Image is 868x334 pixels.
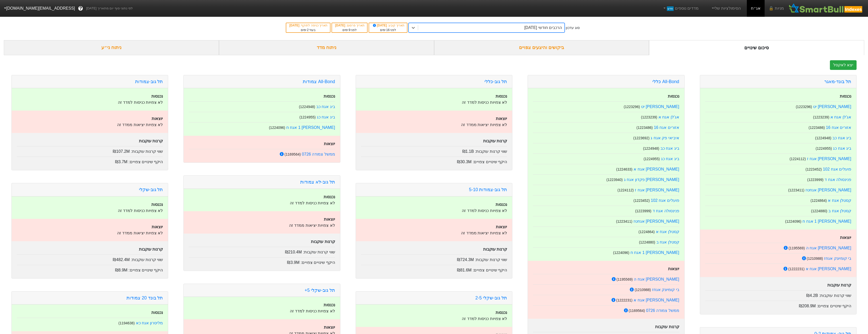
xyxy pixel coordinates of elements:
[311,239,335,244] strong: קרנות עוקבות
[115,160,128,164] span: ₪3.7M
[189,257,335,266] div: היקף שינויים צפויים :
[651,198,679,203] a: פועלים אגח 102
[606,178,623,182] small: ( 1223940 )
[788,188,804,192] small: ( 1223411 )
[299,115,316,119] small: ( 1224955 )
[785,219,801,223] small: ( 1224096 )
[86,6,133,11] span: לפי נתוני סוף יום מתאריך [DATE]
[649,40,864,55] div: סיכום שינויים
[799,304,816,308] span: ₪208.9M
[462,149,474,154] span: ₪1.1B
[654,125,679,130] a: אזורים אגח 16
[709,3,743,13] a: הסימולציות שלי
[335,28,365,32] div: לפני ימים
[788,246,805,250] small: ( 1195569 )
[634,167,679,171] a: [PERSON_NAME] אגח א
[324,217,335,221] strong: יוצאות
[639,240,655,244] small: ( 1224880 )
[151,202,163,207] strong: נכנסות
[660,146,679,150] a: ביג אגח כב
[17,230,163,236] p: לא צפויות יציאות ממדד זה
[641,115,657,119] small: ( 1223239 )
[811,199,827,203] small: ( 1224864 )
[496,225,507,229] strong: יוצאות
[372,23,404,28] div: תאריך קובע :
[496,116,507,121] strong: יוצאות
[634,277,679,281] a: [PERSON_NAME] אגח ה
[79,5,82,12] span: ?
[807,178,824,182] small: ( 1223999 )
[324,325,335,329] strong: יוצאות
[813,104,851,109] a: [PERSON_NAME] יט
[324,195,335,199] strong: נכנסות
[17,265,163,273] div: היקף שינויים צפויים :
[830,60,857,70] button: יצא לאקסל
[807,157,851,161] a: [PERSON_NAME] אגח ז
[652,287,679,292] a: בי קומיונק אגחז
[457,257,474,262] span: ₪724.3M
[189,247,335,255] div: שווי קרנות עוקבות :
[152,116,163,121] strong: יוצאות
[434,40,649,55] div: ביקושים והיצעים צפויים
[361,265,507,273] div: היקף שינויים צפויים :
[655,325,679,329] strong: קרנות עוקבות
[624,105,640,109] small: ( 1223296 )
[826,125,851,130] a: אזורים אגח 16
[151,310,163,315] strong: נכנסות
[289,28,327,32] div: בעוד ימים
[303,79,335,84] a: All-Bond צמודות
[496,94,507,98] strong: נכנסות
[324,94,335,98] strong: נכנסות
[616,167,633,171] small: ( 1224633 )
[361,99,507,105] p: לא צפויות כניסות למדד זה
[824,256,851,261] a: בי קומיונק אגחז
[496,310,507,315] strong: נכנסות
[361,146,507,155] div: שווי קרנות עוקבות :
[484,79,507,84] a: תל גוב-כללי
[269,126,285,130] small: ( 1224096 )
[136,321,163,325] a: מליסרון אגח כא
[840,94,851,98] strong: נכנסות
[705,290,851,299] div: שווי קרנות עוקבות :
[316,104,335,109] a: ביג אגח כב
[469,187,507,192] a: תל גוב-צמודות 5-10
[806,293,818,298] span: ₪4.2B
[613,251,629,255] small: ( 1224096 )
[361,316,507,322] p: לא צפויות כניסות למדד זה
[809,126,825,130] small: ( 1223486 )
[802,219,851,223] a: [PERSON_NAME] 1 אגח ח
[219,40,434,55] div: ניתוח מדד
[813,115,829,119] small: ( 1223239 )
[634,199,650,203] small: ( 1223452 )
[17,157,163,165] div: היקף שינויים צפויים :
[118,321,135,325] small: ( 1194638 )
[833,146,851,150] a: ביג אגח כג
[285,250,302,254] span: ₪210.4M
[566,25,580,31] div: סוג עדכון
[806,167,822,171] small: ( 1223452 )
[638,230,655,234] small: ( 1224864 )
[806,246,851,250] a: [PERSON_NAME] אגח ה
[643,146,659,150] small: ( 1224948 )
[624,177,679,182] a: [PERSON_NAME] פקדון אגח ג
[635,188,679,192] a: [PERSON_NAME] אגח ז
[828,209,851,213] a: קסטלן אגח ב
[656,230,679,234] a: קסטלן אגח א
[475,295,507,300] a: תל גוב-שקלי 2-5
[135,79,163,84] a: תל גוב-צמודות
[646,308,679,313] a: ממשל צמודה 0726
[115,268,128,272] span: ₪8.9M
[457,160,471,164] span: ₪30.3M
[652,79,679,84] a: All-Bond כללי
[289,24,300,27] span: [DATE]
[641,104,679,109] a: [PERSON_NAME] יט
[324,142,335,146] strong: יוצאות
[496,202,507,207] strong: נכנסות
[653,209,679,213] a: פנינסולה אגח ד
[828,198,851,203] a: קסטלן אגח א
[788,267,804,271] small: ( 1222231 )
[286,125,335,130] a: [PERSON_NAME] 1 אגח ח
[189,308,335,314] p: לא צפויות כניסות למדד זה
[806,188,851,192] a: [PERSON_NAME] אגחטז
[816,146,832,150] small: ( 1224955 )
